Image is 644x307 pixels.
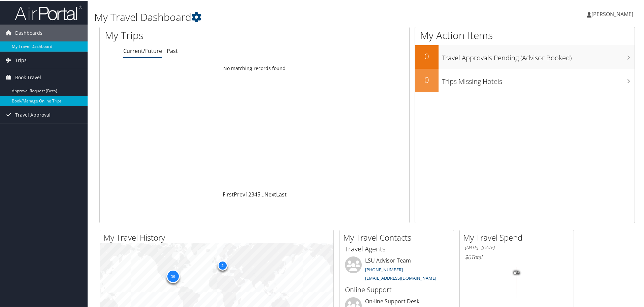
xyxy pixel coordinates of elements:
[94,9,458,24] h1: My Travel Dashboard
[345,244,449,253] h3: Travel Agents
[15,24,42,41] span: Dashboards
[276,190,287,197] a: Last
[105,28,275,42] h1: My Trips
[415,44,635,68] a: 0Travel Approvals Pending (Advisor Booked)
[223,190,234,197] a: First
[365,274,436,280] a: [EMAIL_ADDRESS][DOMAIN_NAME]
[15,106,51,123] span: Travel Approval
[591,10,633,17] span: [PERSON_NAME]
[15,68,41,85] span: Book Travel
[465,244,569,250] h6: [DATE] - [DATE]
[254,190,257,197] a: 4
[245,190,248,197] a: 1
[217,259,227,270] div: 2
[100,62,409,74] td: No matching records found
[415,28,635,42] h1: My Action Items
[465,253,569,260] h6: Total
[587,3,640,24] a: [PERSON_NAME]
[415,73,439,85] h2: 0
[342,256,452,283] li: LSU Advisor Team
[257,190,260,197] a: 5
[15,51,27,68] span: Trips
[415,68,635,92] a: 0Trips Missing Hotels
[442,49,635,62] h3: Travel Approvals Pending (Advisor Booked)
[167,47,178,54] a: Past
[251,190,254,197] a: 3
[442,73,635,86] h3: Trips Missing Hotels
[463,231,574,243] h2: My Travel Spend
[264,190,276,197] a: Next
[103,231,333,243] h2: My Travel History
[345,284,449,294] h3: Online Support
[15,4,82,20] img: airportal-logo.png
[123,47,162,54] a: Current/Future
[343,231,454,243] h2: My Travel Contacts
[234,190,245,197] a: Prev
[166,269,180,282] div: 16
[415,50,439,61] h2: 0
[465,253,471,260] span: $0
[248,190,251,197] a: 2
[514,270,519,274] tspan: 0%
[260,190,264,197] span: …
[365,266,403,272] a: [PHONE_NUMBER]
